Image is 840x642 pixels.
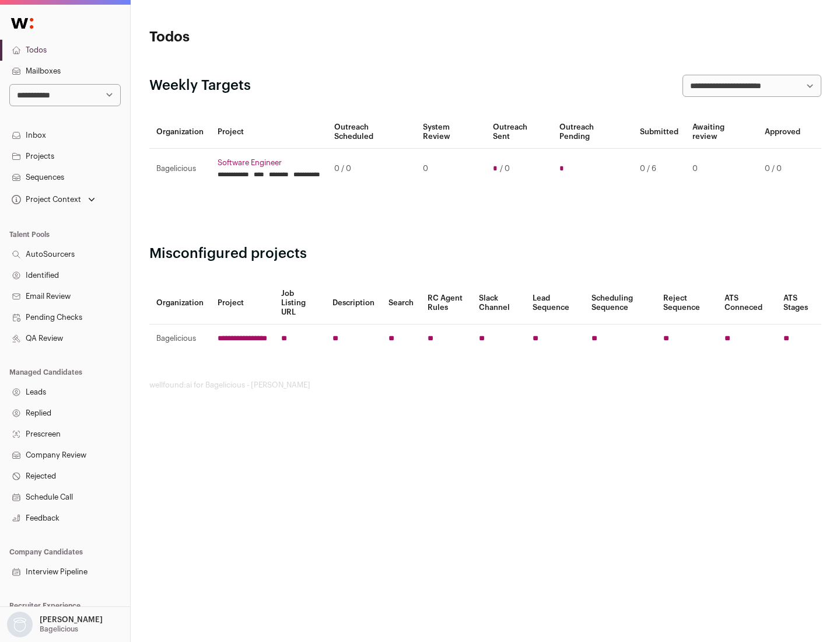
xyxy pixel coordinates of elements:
[211,116,327,149] th: Project
[472,282,526,325] th: Slack Channel
[327,116,416,149] th: Outreach Scheduled
[327,149,416,189] td: 0 / 0
[149,28,373,47] h1: Todos
[325,282,381,325] th: Description
[758,149,807,189] td: 0 / 0
[5,612,105,637] button: Open dropdown
[7,612,33,637] img: nopic.png
[381,282,421,325] th: Search
[149,282,211,325] th: Organization
[149,149,211,189] td: Bagelicious
[633,116,685,149] th: Submitted
[149,325,211,353] td: Bagelicious
[685,116,758,149] th: Awaiting review
[149,245,821,263] h2: Misconfigured projects
[500,164,510,173] span: / 0
[9,195,81,204] div: Project Context
[9,191,97,208] button: Open dropdown
[421,282,471,325] th: RC Agent Rules
[149,381,821,390] footer: wellfound:ai for Bagelicious - [PERSON_NAME]
[552,116,632,149] th: Outreach Pending
[717,282,776,325] th: ATS Conneced
[40,615,103,624] p: [PERSON_NAME]
[5,12,40,35] img: Wellfound
[526,282,584,325] th: Lead Sequence
[584,282,656,325] th: Scheduling Sequence
[218,158,320,168] a: Software Engineer
[416,116,485,149] th: System Review
[274,282,325,325] th: Job Listing URL
[633,149,685,189] td: 0 / 6
[758,116,807,149] th: Approved
[776,282,821,325] th: ATS Stages
[40,624,78,634] p: Bagelicious
[486,116,553,149] th: Outreach Sent
[685,149,758,189] td: 0
[149,116,211,149] th: Organization
[656,282,718,325] th: Reject Sequence
[211,282,274,325] th: Project
[416,149,485,189] td: 0
[149,76,251,95] h2: Weekly Targets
